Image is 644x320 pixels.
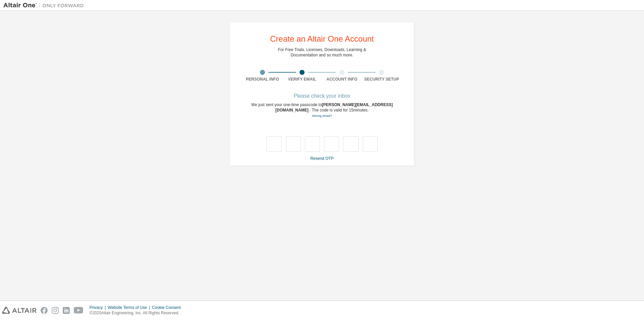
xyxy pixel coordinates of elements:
span: [PERSON_NAME][EMAIL_ADDRESS][DOMAIN_NAME] [275,102,393,112]
div: Cookie Consent [152,305,184,310]
img: youtube.svg [74,307,84,314]
img: Altair One [3,2,87,9]
img: altair_logo.svg [2,307,37,314]
a: Resend OTP [310,156,333,161]
img: linkedin.svg [63,307,70,314]
div: For Free Trials, Licenses, Downloads, Learning & Documentation and so much more. [278,47,366,58]
div: Please check your inbox [243,94,401,98]
p: © 2025 Altair Engineering, Inc. All Rights Reserved. [90,310,185,316]
img: instagram.svg [52,307,59,314]
div: Website Terms of Use [108,305,152,310]
div: Verify Email [282,77,322,82]
img: facebook.svg [41,307,48,314]
a: Go back to the registration form [312,114,332,118]
div: Personal Info [243,77,282,82]
div: Security Setup [362,77,402,82]
div: Account Info [322,77,362,82]
div: Create an Altair One Account [270,35,374,43]
div: Privacy [90,305,108,310]
div: We just sent your one-time passcode to . The code is valid for 15 minutes. [243,102,401,119]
